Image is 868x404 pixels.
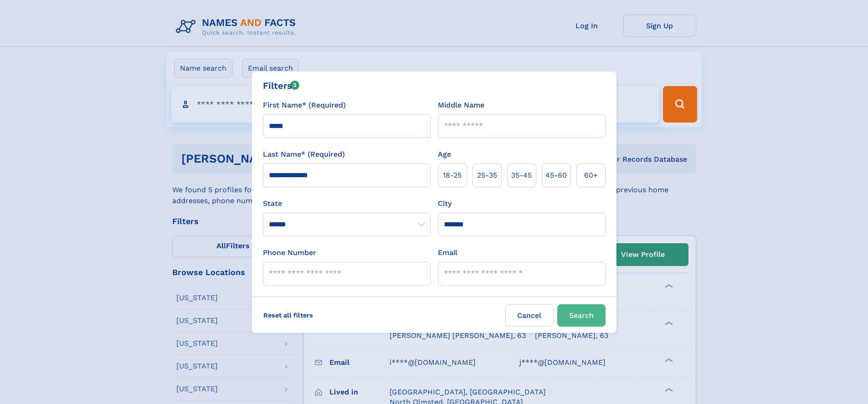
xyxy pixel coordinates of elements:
span: 18‑25 [443,170,462,181]
span: 25‑35 [477,170,497,181]
span: 45‑60 [545,170,567,181]
label: Reset all filters [257,304,319,326]
label: Middle Name [438,100,484,111]
label: Age [438,149,451,160]
label: City [438,198,452,209]
div: Filters [263,79,300,92]
label: Email [438,247,457,258]
span: 35‑45 [511,170,532,181]
label: Cancel [505,304,554,327]
span: 60+ [584,170,598,181]
label: Phone Number [263,247,316,258]
label: State [263,198,431,209]
button: Search [557,304,606,327]
label: First Name* (Required) [263,100,346,111]
label: Last Name* (Required) [263,149,345,160]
